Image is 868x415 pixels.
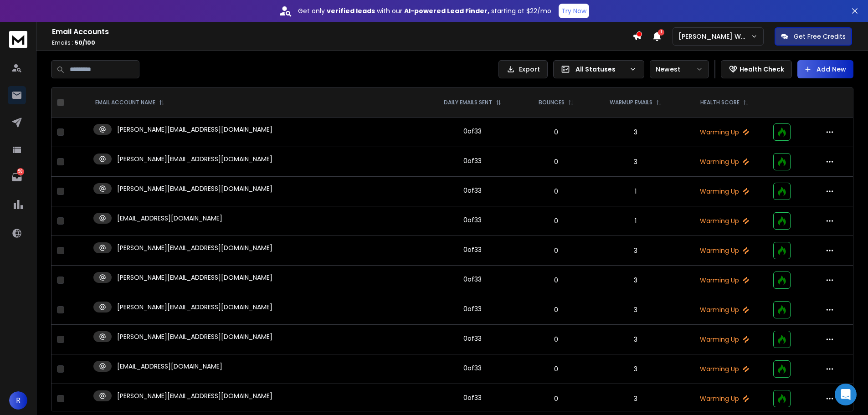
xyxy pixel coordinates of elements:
[527,276,585,285] p: 0
[117,243,272,252] p: [PERSON_NAME][EMAIL_ADDRESS][DOMAIN_NAME]
[327,6,375,15] strong: verified leads
[527,305,585,314] p: 0
[559,4,589,18] button: Try Now
[590,118,682,147] td: 3
[95,99,164,106] div: EMAIL ACCOUNT NAME
[658,29,664,36] span: 1
[117,391,272,400] p: [PERSON_NAME][EMAIL_ADDRESS][DOMAIN_NAME]
[463,304,482,313] div: 0 of 33
[9,391,27,410] button: R
[117,302,272,312] p: [PERSON_NAME][EMAIL_ADDRESS][DOMAIN_NAME]
[794,32,846,41] p: Get Free Credits
[117,214,222,223] p: [EMAIL_ADDRESS][DOMAIN_NAME]
[687,157,762,166] p: Warming Up
[8,168,26,186] a: 58
[527,246,585,255] p: 0
[561,6,586,15] p: Try Now
[678,32,751,41] p: [PERSON_NAME] Workspace
[740,65,784,74] p: Health Check
[797,60,853,78] button: Add New
[527,187,585,196] p: 0
[463,215,482,225] div: 0 of 33
[463,186,482,195] div: 0 of 33
[463,245,482,254] div: 0 of 33
[590,147,682,177] td: 3
[463,275,482,284] div: 0 of 33
[687,128,762,137] p: Warming Up
[527,157,585,166] p: 0
[687,364,762,374] p: Warming Up
[463,393,482,402] div: 0 of 33
[590,177,682,206] td: 1
[687,335,762,344] p: Warming Up
[687,246,762,255] p: Warming Up
[650,60,709,78] button: Newest
[527,128,585,137] p: 0
[463,127,482,136] div: 0 of 33
[775,27,852,46] button: Get Free Credits
[687,187,762,196] p: Warming Up
[590,325,682,354] td: 3
[298,6,551,15] p: Get only with our starting at $22/mo
[590,236,682,266] td: 3
[117,184,272,193] p: [PERSON_NAME][EMAIL_ADDRESS][DOMAIN_NAME]
[575,65,626,74] p: All Statuses
[527,364,585,374] p: 0
[590,206,682,236] td: 1
[687,394,762,403] p: Warming Up
[687,276,762,285] p: Warming Up
[463,334,482,343] div: 0 of 33
[498,60,548,78] button: Export
[721,60,792,78] button: Health Check
[590,354,682,384] td: 3
[527,216,585,225] p: 0
[687,305,762,314] p: Warming Up
[463,156,482,165] div: 0 of 33
[590,384,682,414] td: 3
[700,99,740,106] p: HEALTH SCORE
[404,6,489,15] strong: AI-powered Lead Finder,
[75,39,95,46] span: 50 / 100
[444,99,492,106] p: DAILY EMAILS SENT
[463,364,482,373] div: 0 of 33
[17,168,24,175] p: 58
[117,362,222,371] p: [EMAIL_ADDRESS][DOMAIN_NAME]
[590,295,682,325] td: 3
[117,332,272,341] p: [PERSON_NAME][EMAIL_ADDRESS][DOMAIN_NAME]
[527,394,585,403] p: 0
[835,384,857,405] div: Open Intercom Messenger
[539,99,565,106] p: BOUNCES
[117,154,272,164] p: [PERSON_NAME][EMAIL_ADDRESS][DOMAIN_NAME]
[117,125,272,134] p: [PERSON_NAME][EMAIL_ADDRESS][DOMAIN_NAME]
[117,273,272,282] p: [PERSON_NAME][EMAIL_ADDRESS][DOMAIN_NAME]
[527,335,585,344] p: 0
[687,216,762,225] p: Warming Up
[52,39,632,46] p: Emails :
[9,31,27,48] img: logo
[590,266,682,295] td: 3
[610,99,652,106] p: WARMUP EMAILS
[52,26,632,37] h1: Email Accounts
